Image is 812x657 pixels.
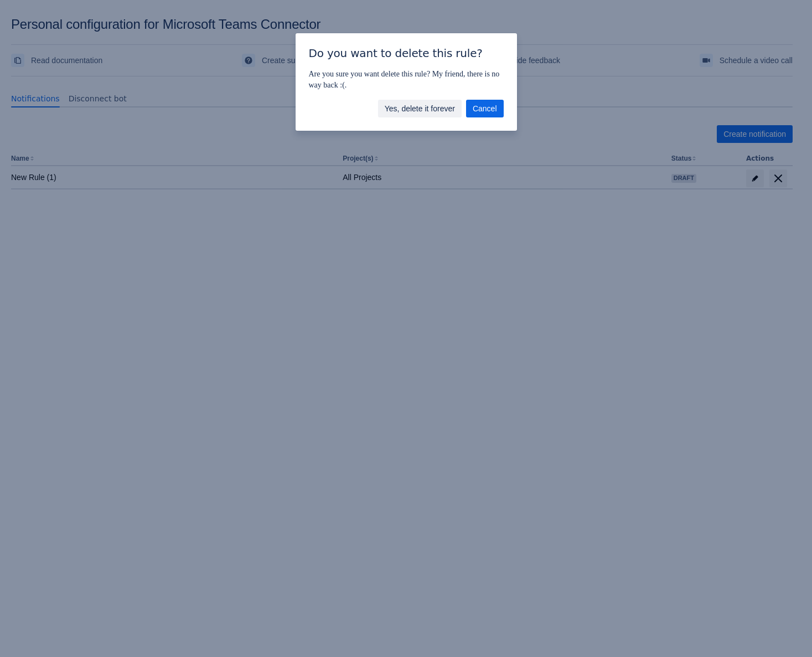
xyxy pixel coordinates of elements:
[378,100,462,117] button: Yes, delete it forever
[309,47,483,60] span: Do you want to delete this rule?
[309,69,504,91] p: Are you sure you want delete this rule? My friend, there is no way back :(.
[473,100,497,117] span: Cancel
[385,100,455,117] span: Yes, delete it forever
[466,100,504,117] button: Cancel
